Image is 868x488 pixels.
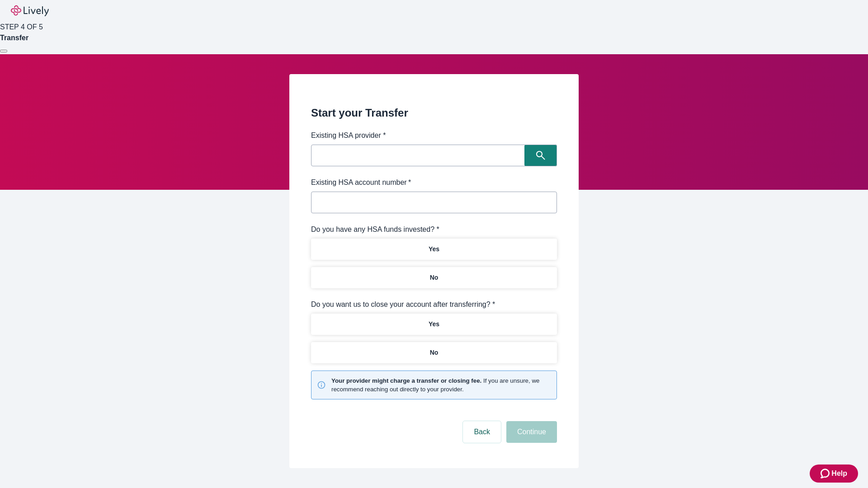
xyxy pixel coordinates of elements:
strong: Your provider might charge a transfer or closing fee. [331,377,481,384]
p: No [430,273,439,282]
button: Zendesk support iconHelp [810,465,858,483]
h2: Start your Transfer [311,105,557,121]
button: Yes [311,314,557,335]
label: Existing HSA account number [311,177,411,188]
button: Search icon [524,145,557,166]
button: No [311,342,557,363]
button: Back [463,421,501,443]
span: Help [831,468,847,479]
svg: Search icon [536,151,545,160]
label: Do you want us to close your account after transferring? * [311,299,495,310]
button: No [311,267,557,288]
label: Do you have any HSA funds invested? * [311,224,439,235]
p: No [430,348,439,357]
label: Existing HSA provider * [311,130,386,141]
small: If you are unsure, we recommend reaching out directly to your provider. [331,376,551,394]
button: Yes [311,239,557,260]
p: Yes [429,319,439,329]
img: Lively [11,5,49,16]
input: Search input [314,149,524,162]
svg: Zendesk support icon [821,468,831,479]
p: Yes [429,244,439,254]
